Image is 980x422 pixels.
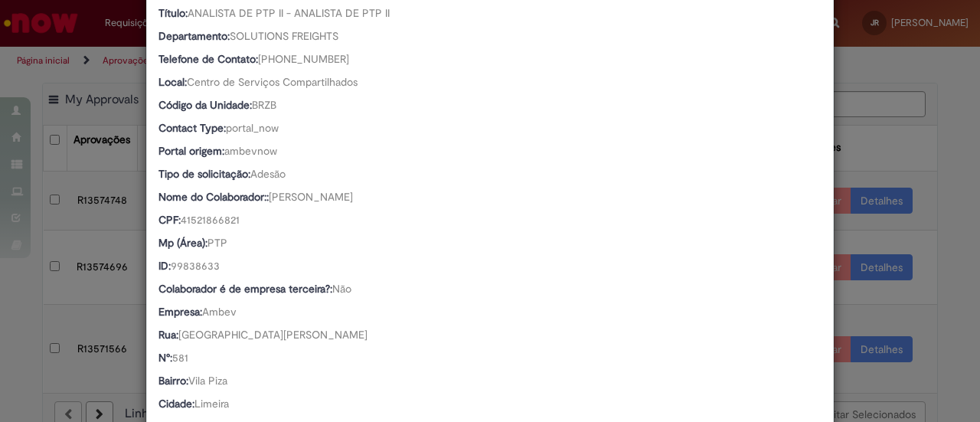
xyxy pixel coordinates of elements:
span: [PERSON_NAME] [269,190,353,204]
b: Tipo de solicitação: [158,167,250,181]
span: [GEOGRAPHIC_DATA][PERSON_NAME] [178,328,367,342]
b: Código da Unidade: [158,98,252,112]
span: ambevnow [224,144,277,158]
span: Adesão [250,167,286,181]
span: ANALISTA DE PTP II - ANALISTA DE PTP II [188,6,390,20]
b: Contact Type: [158,121,226,135]
b: Colaborador é de empresa terceira?: [158,282,332,296]
span: BRZB [252,98,276,112]
span: PTP [207,236,227,250]
span: 41521866821 [181,213,240,227]
span: 581 [172,351,188,365]
b: ID: [158,259,171,273]
span: Centro de Serviços Compartilhados [187,75,358,89]
b: Mp (Área): [158,236,207,250]
b: Telefone de Contato: [158,52,258,66]
span: portal_now [226,121,279,135]
span: 99838633 [171,259,220,273]
b: Departamento: [158,29,230,43]
b: CPF: [158,213,181,227]
b: Bairro: [158,374,188,388]
span: Ambev [202,305,237,319]
span: Não [332,282,351,296]
b: Portal origem: [158,144,224,158]
b: Local: [158,75,187,89]
b: Título: [158,6,188,20]
span: [PHONE_NUMBER] [258,52,349,66]
span: SOLUTIONS FREIGHTS [230,29,338,43]
span: Vila Piza [188,374,227,388]
span: Limeira [194,397,229,411]
b: N°: [158,351,172,365]
b: Rua: [158,328,178,342]
b: Empresa: [158,305,202,319]
b: Nome do Colaborador:: [158,190,269,204]
b: Cidade: [158,397,194,411]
